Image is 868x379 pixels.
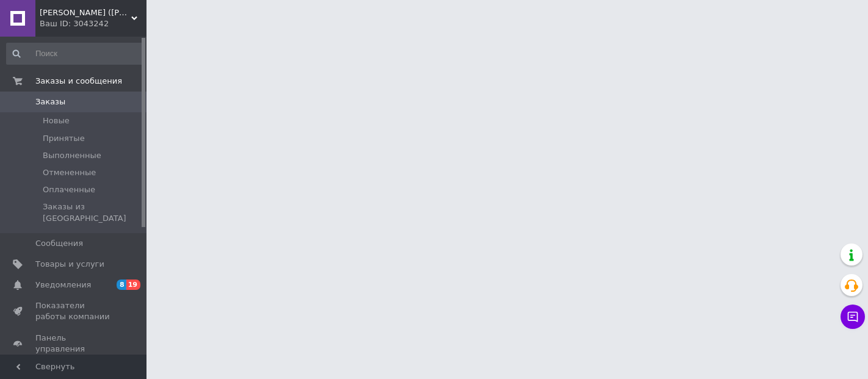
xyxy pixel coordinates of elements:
div: Ваш ID: 3043242 [40,18,146,29]
span: Оплаченные [43,184,95,195]
span: 19 [126,280,140,290]
span: Панель управления [35,333,113,355]
button: Чат с покупателем [841,305,865,329]
span: Принятые [43,133,85,144]
span: Fischer (Фишер) [40,7,131,18]
span: Товары и услуги [35,259,104,270]
span: Выполненные [43,150,101,161]
span: Заказы из [GEOGRAPHIC_DATA] [43,201,142,223]
span: Заказы и сообщения [35,76,122,87]
span: Показатели работы компании [35,300,113,322]
input: Поиск [6,43,143,65]
span: 8 [117,280,126,290]
span: Новые [43,115,70,126]
span: Заказы [35,96,65,107]
span: Уведомления [35,280,91,291]
span: Сообщения [35,238,83,249]
span: Отмененные [43,167,96,178]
